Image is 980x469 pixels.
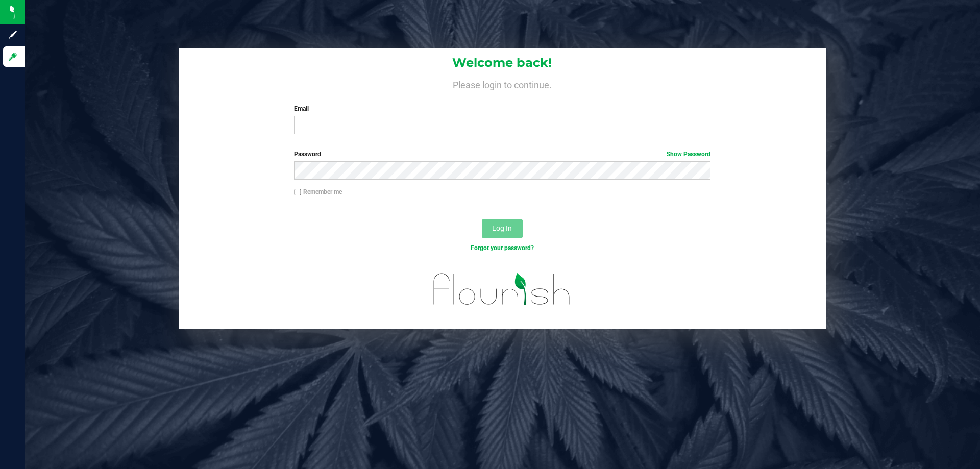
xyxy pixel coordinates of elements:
[294,189,301,196] input: Remember me
[471,244,534,252] a: Forgot your password?
[667,151,710,158] a: Show Password
[294,187,342,196] label: Remember me
[8,52,18,62] inline-svg: Log in
[421,263,583,315] img: flourish_logo.svg
[294,151,321,158] span: Password
[492,224,512,232] span: Log In
[482,219,523,238] button: Log In
[179,56,826,69] h1: Welcome back!
[294,104,710,113] label: Email
[8,30,18,40] inline-svg: Sign up
[179,78,826,90] h4: Please login to continue.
